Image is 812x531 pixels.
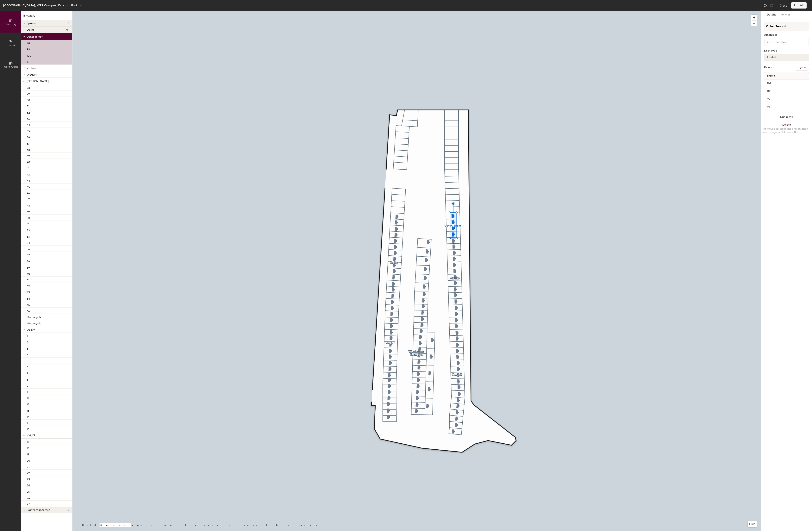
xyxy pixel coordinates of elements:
[27,253,30,257] p: 57
[27,153,30,158] p: 39
[27,104,29,108] p: 31
[27,365,28,369] p: 6
[27,246,30,251] p: 56
[5,22,17,26] span: Directory
[6,44,15,47] span: Layout
[27,259,30,263] p: 58
[27,66,36,70] span: Visitors
[761,113,812,121] button: Duplicate
[27,97,30,102] p: 30
[770,3,773,7] img: Redo
[27,408,29,412] p: 13
[27,222,29,226] p: 51
[27,85,30,90] p: 28
[27,135,30,139] p: 36
[27,427,29,431] p: 16
[27,434,35,437] span: VMLYR
[764,66,771,69] div: Desks
[27,483,30,487] p: 24
[764,49,809,52] div: Desk Type
[27,328,35,331] span: Ogilvy
[27,383,28,388] p: 9
[27,439,29,444] p: 17
[3,65,18,68] span: Work Areas
[27,509,50,512] span: Points of interest
[27,147,30,152] p: 38
[27,302,30,307] p: 65
[765,11,778,19] button: Details
[27,53,31,57] p: 100
[27,296,30,300] p: 64
[27,265,30,269] p: 59
[27,284,30,288] p: 62
[27,141,30,145] p: 37
[27,402,29,406] p: 12
[27,389,29,394] p: 10
[27,489,30,493] p: 25
[27,277,29,282] p: 61
[3,3,82,8] div: [GEOGRAPHIC_DATA], WPP Campus, External Parking
[27,35,43,38] span: Other Tenant
[27,396,29,400] p: 11
[27,215,30,220] p: 50
[27,464,29,469] p: 21
[27,234,30,238] p: 53
[27,91,30,96] p: 29
[27,191,30,195] p: 46
[765,81,808,86] input: Unnamed desk
[795,64,809,71] button: Ungroup
[27,110,30,114] p: 32
[27,315,41,319] p: Motorcycle
[27,371,28,375] p: 7
[765,104,808,109] input: Unnamed desk
[27,340,28,344] p: 2
[765,89,808,94] input: Unnamed desk
[763,127,810,134] div: Removes all associated reservation and assignment information
[761,121,812,138] button: DeleteRemoves all associated reservation and assignment information
[27,240,30,245] p: 54
[27,228,30,232] p: 52
[764,54,809,61] button: Hoteled
[27,271,30,276] p: 60
[27,470,30,475] p: 22
[27,420,29,425] p: 15
[27,334,28,338] p: 1
[765,72,777,79] span: Name
[27,73,37,76] span: GroupM
[27,346,28,350] p: 3
[27,203,30,207] p: 48
[765,96,808,102] input: Unnamed desk
[27,377,28,381] p: 8
[65,28,69,31] span: 101
[27,308,30,313] p: 66
[27,352,28,357] p: 4
[27,178,30,183] p: 44
[27,28,34,31] span: Desks
[27,452,29,456] p: 19
[67,509,69,512] span: 0
[27,41,30,45] p: 98
[766,40,801,44] input: Add amenities
[27,477,30,481] p: 23
[27,116,30,121] p: 33
[27,47,30,51] p: 99
[27,59,30,64] p: 101
[27,172,30,176] p: 43
[27,290,30,294] p: 63
[27,501,30,506] p: 27
[21,14,72,20] h1: Directory
[27,446,29,450] p: 18
[27,80,49,83] span: [PERSON_NAME]
[780,2,787,9] button: Close
[27,122,30,127] p: 34
[27,166,29,170] p: 41
[27,159,30,164] p: 40
[67,22,69,25] span: 0
[27,414,29,419] p: 14
[763,3,767,7] img: Undo
[27,495,30,500] p: 26
[27,184,30,189] p: 45
[27,22,36,25] span: Spaces
[778,11,793,19] button: Policies
[27,209,30,214] p: 49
